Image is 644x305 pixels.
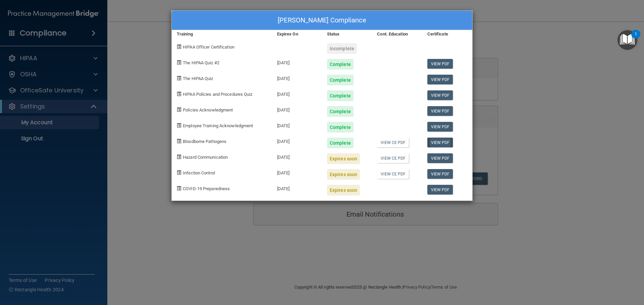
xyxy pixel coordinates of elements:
a: View PDF [427,185,453,195]
span: Hazard Communication [183,155,228,160]
a: View PDF [427,106,453,116]
div: Complete [327,90,354,101]
div: [DATE] [272,117,322,133]
span: The HIPAA Quiz #2 [183,60,219,65]
div: Complete [327,122,354,133]
a: View PDF [427,59,453,69]
span: Policies Acknowledgment [183,107,233,112]
span: Employee Training Acknowledgment [183,123,253,128]
span: HIPAA Officer Certification [183,45,234,50]
a: View PDF [427,90,453,100]
a: View CE PDF [377,138,409,147]
div: Expires soon [327,185,360,196]
a: View PDF [427,138,453,147]
span: The HIPAA Quiz [183,76,213,81]
div: Training [172,30,272,38]
div: [DATE] [272,85,322,101]
div: Status [322,30,372,38]
div: Cont. Education [372,30,422,38]
div: [DATE] [272,133,322,148]
div: Complete [327,59,354,70]
div: Expires soon [327,153,360,164]
div: 1 [635,34,637,43]
div: Expires soon [327,169,360,180]
span: Infection Control [183,170,215,175]
div: Certificate [422,30,472,38]
div: [DATE] [272,70,322,85]
div: [DATE] [272,101,322,117]
div: Expires On [272,30,322,38]
span: Bloodborne Pathogens [183,139,226,144]
span: HIPAA Policies and Procedures Quiz [183,92,252,97]
button: Open Resource Center, 1 new notification [618,30,637,50]
a: View CE PDF [377,169,409,179]
div: Complete [327,106,354,117]
a: View PDF [427,153,453,163]
a: View PDF [427,122,453,132]
a: View PDF [427,75,453,84]
a: View PDF [427,169,453,179]
div: Complete [327,75,354,85]
a: View CE PDF [377,153,409,163]
div: [DATE] [272,148,322,164]
div: [DATE] [272,54,322,70]
div: Complete [327,138,354,148]
div: [DATE] [272,180,322,196]
div: [DATE] [272,164,322,180]
div: Incomplete [327,43,357,54]
div: [PERSON_NAME] Compliance [172,11,472,30]
span: COVID-19 Preparedness [183,186,230,191]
